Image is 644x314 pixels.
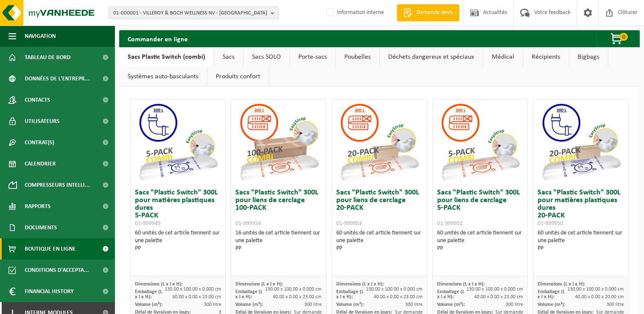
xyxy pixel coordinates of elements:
a: Sacs [214,47,243,67]
button: 0 [596,30,639,47]
span: Calendrier [25,153,56,174]
span: Demande devis [414,9,455,17]
img: 01-999949 [135,100,220,185]
span: Dimensions (L x l x H): [135,282,183,287]
span: 130.00 x 100.00 x 0.000 cm [467,287,523,292]
span: Données de l'entrepr... [25,68,90,89]
span: Contacts [25,89,50,111]
span: 40.00 x 0.00 x 23.00 cm [474,294,523,300]
h3: Sacs "Plastic Switch" 300L pour liens de cerclage 100-PACK [235,189,322,227]
span: 300 litre [405,302,423,307]
a: Sacs Plastic Switch (combi) [119,47,214,67]
span: 01-999954 [235,220,261,227]
h3: Sacs "Plastic Switch" 300L pour liens de cerclage 20-PACK [336,189,423,227]
img: 01-999954 [236,100,321,185]
span: Volume (m³): [336,302,364,307]
span: Volume (m³): [235,302,263,307]
span: Dimensions (L x l x H): [437,282,485,287]
img: 01-999952 [438,100,523,185]
span: Volume (m³): [135,302,163,307]
span: 130.00 x 100.00 x 0.000 cm [366,287,423,292]
span: 300 litre [506,302,523,307]
a: Systèmes auto-basculants [119,67,207,86]
div: PP [135,245,221,252]
span: 300 litre [607,302,624,307]
span: Dimensions (L x l x H): [538,282,585,287]
a: Médical [483,47,523,67]
span: 0 [619,33,628,41]
div: PP [538,245,624,252]
a: Sacs SOLO [243,47,289,67]
h3: Sacs "Plastic Switch" 300L pour matières plastiques dures 5-PACK [135,189,221,227]
span: Dimensions (L x l x H): [235,282,283,287]
span: Tableau de bord [25,47,71,68]
span: 01-999950 [538,220,563,227]
span: 01-000001 - VILLEROY & BOCH WELLNESS NV - [GEOGRAPHIC_DATA] [113,7,267,20]
span: Volume (m³): [538,302,565,307]
a: Déchets dangereux et spéciaux [380,47,483,67]
a: Produits confort [207,67,269,86]
a: Poubelles [336,47,379,67]
span: Rapports [25,196,51,217]
span: 300 litre [304,302,322,307]
div: 60 unités de cet article tiennent sur une palette [437,229,524,252]
span: Boutique en ligne [25,238,76,260]
img: 01-999950 [538,100,624,185]
span: Financial History [25,281,74,302]
span: 01-999949 [135,220,160,227]
span: 130.00 x 100.00 x 0.000 cm [165,287,221,292]
h2: Commander en ligne [119,30,196,47]
span: 130.00 x 100.00 x 0.000 cm [265,287,322,292]
div: PP [336,245,423,252]
span: 300 litre [204,302,221,307]
h3: Sacs "Plastic Switch" 300L pour liens de cerclage 5-PACK [437,189,524,227]
div: PP [235,245,322,252]
a: Porte-sacs [290,47,335,67]
span: Dimensions (L x l x H): [336,282,384,287]
a: Demande devis [397,4,459,21]
a: Bigbags [569,47,608,67]
button: 01-000001 - VILLEROY & BOCH WELLNESS NV - [GEOGRAPHIC_DATA] [109,6,279,19]
span: Emballage (L x l x H): [538,289,565,300]
span: Emballage (L x l x H): [235,289,263,300]
img: 01-999953 [337,100,422,185]
span: 40.00 x 0.00 x 23.00 cm [273,294,322,300]
span: Emballage (L x l x H): [336,289,364,300]
span: Utilisateurs [25,111,60,132]
span: 01-999953 [336,220,362,227]
span: Navigation [25,26,56,47]
div: PP [437,245,524,252]
a: Récipients [523,47,569,67]
label: Information interne [325,6,384,19]
span: Volume (m³): [437,302,465,307]
span: Contrat(s) [25,132,54,153]
span: Conditions d'accepta... [25,260,89,281]
span: Emballage (L x l x H): [135,289,162,300]
span: 40.00 x 0.00 x 23.00 cm [374,294,423,300]
span: Documents [25,217,57,238]
span: 60.00 x 0.00 x 23.00 cm [172,294,221,300]
span: Compresseurs intelli... [25,174,90,196]
span: 01-999952 [437,220,463,227]
h3: Sacs "Plastic Switch" 300L pour matières plastiques dures 20-PACK [538,189,624,227]
div: 60 unités de cet article tiennent sur une palette [336,229,423,252]
span: 130.00 x 100.00 x 0.000 cm [567,287,624,292]
div: 16 unités de cet article tiennent sur une palette [235,229,322,252]
div: 60 unités de cet article tiennent sur une palette [135,229,221,252]
span: Emballage (L x l x H): [437,289,464,300]
div: 60 unités de cet article tiennent sur une palette [538,229,624,252]
span: 40.00 x 0.00 x 20.00 cm [575,294,624,300]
